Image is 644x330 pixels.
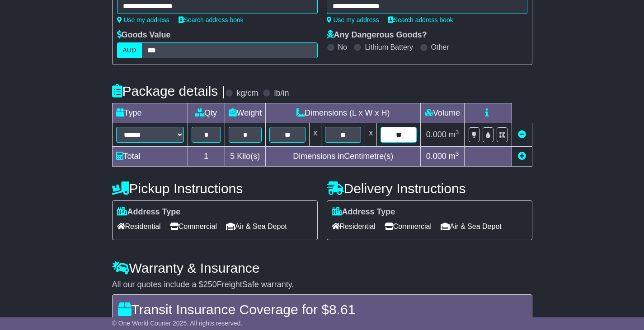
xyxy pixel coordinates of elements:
[338,43,347,51] label: No
[274,88,289,98] label: lb/in
[385,219,432,233] span: Commercial
[332,219,376,233] span: Residential
[431,43,449,51] label: Other
[388,16,453,23] a: Search address book
[441,219,502,233] span: Air & Sea Depot
[230,152,235,161] span: 5
[225,103,266,123] td: Weight
[327,30,427,40] label: Any Dangerous Goods?
[327,16,379,23] a: Use my address
[203,280,217,289] span: 250
[112,260,532,275] h4: Warranty & Insurance
[112,280,532,290] div: All our quotes include a $ FreightSafe warranty.
[170,219,217,233] span: Commercial
[266,103,421,123] td: Dimensions (L x W x H)
[112,181,318,196] h4: Pickup Instructions
[449,130,459,139] span: m
[188,147,225,167] td: 1
[329,302,355,317] span: 8.61
[179,16,244,23] a: Search address book
[327,181,532,196] h4: Delivery Instructions
[117,30,171,40] label: Goods Value
[426,152,447,161] span: 0.000
[225,147,266,167] td: Kilo(s)
[456,150,459,157] sup: 3
[112,84,226,98] h4: Package details |
[449,152,459,161] span: m
[421,103,465,123] td: Volume
[188,103,225,123] td: Qty
[117,207,181,217] label: Address Type
[117,219,161,233] span: Residential
[518,130,526,139] a: Remove this item
[226,219,287,233] span: Air & Sea Depot
[426,130,447,139] span: 0.000
[518,152,526,161] a: Add new item
[365,123,377,147] td: x
[266,147,421,167] td: Dimensions in Centimetre(s)
[236,88,258,98] label: kg/cm
[456,129,459,135] sup: 3
[310,123,321,147] td: x
[332,207,395,217] label: Address Type
[365,43,413,51] label: Lithium Battery
[118,302,526,317] h4: Transit Insurance Coverage for $
[112,103,188,123] td: Type
[112,320,243,327] span: © One World Courier 2025. All rights reserved.
[117,42,142,58] label: AUD
[112,147,188,167] td: Total
[117,16,169,23] a: Use my address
